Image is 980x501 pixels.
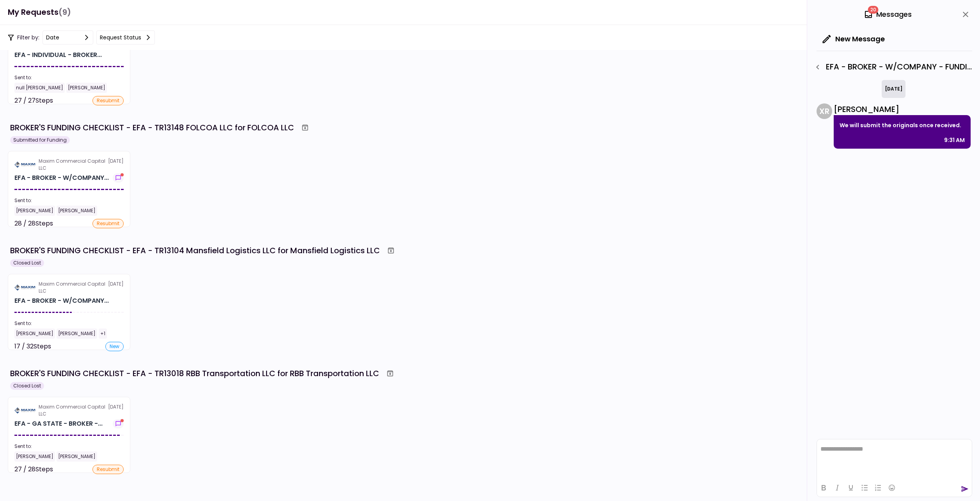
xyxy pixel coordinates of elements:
div: Closed Lost [10,259,44,267]
div: 17 / 32 Steps [14,342,51,351]
span: (9) [59,4,71,20]
div: [PERSON_NAME] [57,329,97,339]
div: Closed Lost [10,382,44,390]
button: close [959,8,972,21]
button: date [43,30,93,44]
div: [PERSON_NAME] [834,103,971,115]
div: EFA - BROKER - W/COMPANY - FUNDING CHECKLIST - POA - Original POA (not CA or [GEOGRAPHIC_DATA]) [811,60,972,74]
button: Request status [96,30,155,44]
div: 27 / 27 Steps [14,96,53,105]
div: Sent to: [14,74,124,81]
button: Archive workflow [383,366,397,380]
div: EFA - BROKER - W/COMPANY - FUNDING CHECKLIST for Mansfield Logistics LLC [14,296,109,306]
div: Filter by: [8,30,155,44]
div: null [PERSON_NAME] [14,83,65,93]
button: Archive workflow [384,243,398,258]
div: [PERSON_NAME] [14,206,55,216]
div: [DATE] [14,281,124,295]
div: EFA - GA STATE - BROKER - W/COMPANY - FUNDING CHECKLIST [14,419,103,428]
button: New Message [817,29,891,49]
div: 9:31 AM [944,135,965,145]
div: [PERSON_NAME] [14,329,55,339]
div: BROKER'S FUNDING CHECKLIST - EFA - TR13104 Mansfield Logistics LLC for Mansfield Logistics LLC [10,245,380,256]
button: Bullet list [858,482,871,493]
button: Emojis [885,482,898,493]
button: Numbered list [872,482,885,493]
div: new [105,342,124,351]
div: Sent to: [14,320,124,327]
button: Bold [817,482,830,493]
button: Underline [844,482,857,493]
div: EFA - BROKER - W/COMPANY - FUNDING CHECKLIST for FOLCOA LLC [14,173,109,183]
div: date [46,33,59,42]
img: Partner logo [14,284,36,291]
div: BROKER'S FUNDING CHECKLIST - EFA - TR13148 FOLCOA LLC for FOLCOA LLC [10,122,294,133]
div: 28 / 28 Steps [14,219,53,228]
div: 27 / 28 Steps [14,465,53,474]
div: Submitted for Funding [10,136,70,144]
button: show-messages [113,419,124,428]
img: Partner logo [14,407,36,414]
button: Archive workflow [298,121,312,135]
div: resubmit [92,219,124,228]
div: +1 [99,329,107,339]
div: Maxim Commercial Capital LLC [39,281,108,295]
div: [PERSON_NAME] [57,206,97,216]
span: 20 [868,6,879,14]
div: Maxim Commercial Capital LLC [39,158,108,172]
button: show-messages [113,173,124,183]
div: X R [817,103,832,119]
div: [PERSON_NAME] [57,451,97,462]
h1: My Requests [8,4,71,20]
div: Messages [864,9,912,20]
div: [PERSON_NAME] [66,83,107,93]
div: Sent to: [14,443,124,450]
div: [DATE] [14,403,124,417]
div: Maxim Commercial Capital LLC [39,403,108,417]
img: Partner logo [14,161,36,168]
div: resubmit [92,465,124,474]
div: Sent to: [14,197,124,204]
div: EFA - INDIVIDUAL - BROKER - FUNDING CHECKLIST [14,50,102,60]
p: We will submit the originals once received. [840,121,965,130]
div: [PERSON_NAME] [14,451,55,462]
button: send [961,485,969,493]
div: [DATE] [14,158,124,172]
div: resubmit [92,96,124,105]
div: [DATE] [882,80,905,98]
div: BROKER'S FUNDING CHECKLIST - EFA - TR13018 RBB Transportation LLC for RBB Transportation LLC [10,368,379,379]
iframe: Rich Text Area [817,439,972,478]
button: Italic [831,482,844,493]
